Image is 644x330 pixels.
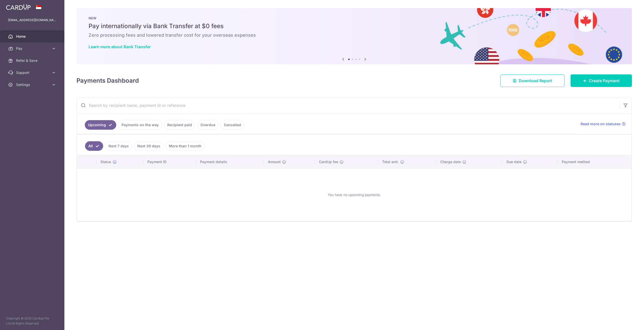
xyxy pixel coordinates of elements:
span: Settings [16,82,49,87]
a: More than 1 month [166,141,205,151]
p: [EMAIL_ADDRESS][DOMAIN_NAME] [8,18,56,23]
span: Pay [16,46,49,51]
span: Charge date [440,159,461,164]
th: Payment ID [143,155,196,168]
p: NEW [89,16,620,20]
span: CardUp fee [319,159,338,164]
img: CardUp [6,4,31,10]
div: You have no upcoming payments. [83,173,625,217]
a: Learn more about Bank Transfer [89,44,151,49]
span: Total amt. [382,159,399,164]
a: Next 30 days [134,141,164,151]
a: Next 7 days [105,141,132,151]
span: Create Payment [589,78,620,84]
a: Overdue [197,120,219,130]
span: Download Report [519,78,552,84]
a: Download Report [500,74,565,87]
th: Payment details [196,155,264,168]
a: Cancelled [221,120,244,130]
span: Home [16,34,49,39]
a: Payments on the way [118,120,162,130]
span: Amount [268,159,281,164]
th: Payment method [558,155,631,168]
a: Read more on statuses [581,121,626,126]
span: Support [16,70,49,75]
span: Refer & Save [16,58,49,63]
input: Search by recipient name, payment id or reference [77,97,620,113]
h6: Zero processing fees and lowered transfer cost for your overseas expenses [89,32,620,38]
h4: Payments Dashboard [76,76,139,85]
a: Recipient paid [164,120,195,130]
a: All [85,141,103,151]
img: Bank transfer banner [76,8,632,64]
span: Due date [506,159,521,164]
span: Read more on statuses [581,121,621,126]
a: Upcoming [85,120,116,130]
span: Status [100,159,111,164]
h5: Pay internationally via Bank Transfer at $0 fees [89,22,620,30]
a: Create Payment [571,74,632,87]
